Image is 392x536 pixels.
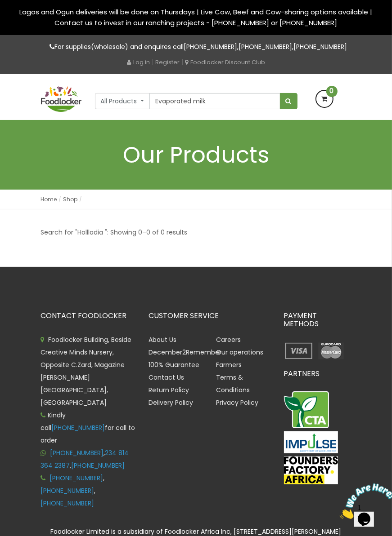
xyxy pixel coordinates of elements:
img: payment [284,341,314,361]
a: [PHONE_NUMBER] [184,42,237,51]
img: Chat attention grabber [4,4,59,39]
a: Shop [63,195,78,203]
a: Foodlocker Discount Club [185,58,265,66]
a: Delivery Policy [149,398,194,407]
a: [PHONE_NUMBER] [72,461,125,470]
h3: CUSTOMER SERVICE [149,312,270,320]
a: Privacy Policy [216,398,259,407]
span: Lagos and Ogun deliveries will be done on Thursdays | Live Cow, Beef and Cow-sharing options avai... [20,7,373,27]
p: For supplies(wholesale) and enquires call , , [41,42,351,52]
a: Log in [127,58,150,66]
a: Careers [216,335,241,344]
img: payment [316,341,346,361]
a: [PHONE_NUMBER] [41,499,95,508]
span: , , [41,474,105,508]
img: FoodLocker [41,86,81,112]
button: All Products [95,93,150,109]
a: [PHONE_NUMBER] [52,423,105,432]
a: Return Policy [149,385,189,394]
h1: Our Products [41,142,351,167]
span: | [152,58,153,66]
a: 234 814 364 2387 [41,448,129,470]
a: Contact Us [149,373,185,382]
a: Register [155,58,180,66]
span: | [181,58,183,66]
a: 100% Guarantee [149,360,200,369]
a: Farmers [216,360,242,369]
h3: PAYMENT METHODS [284,312,351,328]
img: Impulse [284,431,338,453]
a: [PHONE_NUMBER] [41,486,95,495]
span: Kindly call for call to order [41,411,135,445]
span: 1 [4,4,7,11]
a: [PHONE_NUMBER] [50,474,104,483]
a: About Us [149,335,177,344]
p: Search for "Hollladia ": Showing 0–0 of 0 results [41,227,188,238]
a: December2Remember [149,348,222,357]
img: CTA [284,391,329,428]
input: Search our variety of products [149,93,280,109]
a: Our operations [216,348,264,357]
a: [PHONE_NUMBER] [50,448,104,457]
img: FFA [284,456,338,484]
span: 0 [326,86,338,97]
a: Home [41,195,57,203]
a: Terms & Conditions [216,373,250,394]
span: Foodlocker Building, Beside Creative Minds Nursery, Opposite C.Zard, Magazine [PERSON_NAME][GEOGR... [41,335,132,407]
h3: CONTACT FOODLOCKER [41,312,135,320]
iframe: chat widget [336,480,392,523]
span: , , [41,448,129,470]
a: [PHONE_NUMBER] [293,42,347,51]
h3: PARTNERS [284,370,351,378]
a: [PHONE_NUMBER] [239,42,292,51]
